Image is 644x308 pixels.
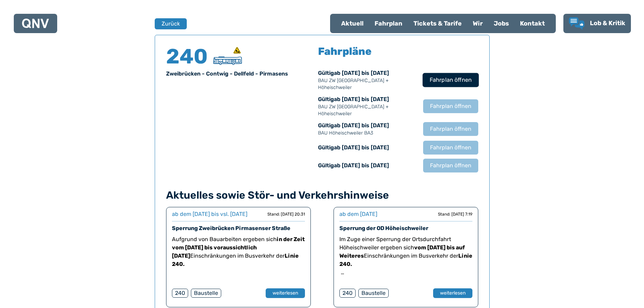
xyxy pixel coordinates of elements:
strong: vom [DATE] bis auf Weiteres [339,244,465,259]
a: Jobs [488,14,514,32]
span: Fahrplan öffnen [429,76,471,84]
p: BAU ZW [GEOGRAPHIC_DATA] + Höheischweiler [318,77,416,91]
button: Zurück [155,18,187,29]
button: Fahrplan öffnen [423,99,478,113]
div: 240 [339,289,356,298]
div: Stand: [DATE] 20:31 [267,211,305,217]
p: Aufgrund von Bauarbeiten ergeben sich Einschränkungen im Busverkehr der [172,235,305,268]
p: Im Zuge einer Sperrung der Ortsdurchfahrt Höheischweiler ergeben sich Einschränkungen im Busverke... [339,235,472,268]
button: Fahrplan öffnen [423,122,478,136]
strong: Linie 240. [339,252,472,267]
span: Fahrplan öffnen [430,125,471,133]
a: Kontakt [514,14,550,32]
div: Baustelle [358,289,389,298]
img: Überlandbus [213,57,242,65]
a: Tickets & Tarife [408,14,467,32]
strong: Linie 240. [172,252,299,267]
span: Fahrplan öffnen [430,143,471,152]
div: Stand: [DATE] 7:19 [438,211,472,217]
a: QNV Logo [22,17,49,30]
div: ab dem [DATE] [339,210,377,218]
h4: 240 [166,46,207,67]
h4: Aktuelles sowie Stör- und Verkehrshinweise [166,189,478,201]
a: Fahrplan [369,14,408,32]
div: ab dem [DATE] bis vsl. [DATE] [172,210,247,218]
p: BAU ZW [GEOGRAPHIC_DATA] + Höheischweiler [318,103,416,117]
span: Fahrplan öffnen [430,102,471,110]
a: Wir [467,14,488,32]
div: 240 [172,289,188,298]
div: Gültig ab [DATE] bis [DATE] [318,143,416,152]
a: Sperrung Zweibrücken Pirmasenser Straße [172,225,290,231]
button: Fahrplan öffnen [422,73,479,87]
p: BAU Höheischweiler BA3 [318,130,416,137]
div: Zweibrücken - Contwig - Dellfeld - Pirmasens [166,70,314,78]
button: weiterlesen [433,288,472,298]
a: Lob & Kritik [569,17,625,30]
button: Fahrplan öffnen [423,159,478,172]
div: Gültig ab [DATE] bis [DATE] [318,121,416,137]
div: Gültig ab [DATE] bis [DATE] [318,161,416,170]
div: Gültig ab [DATE] bis [DATE] [318,69,416,91]
div: Baustelle [191,289,221,298]
button: weiterlesen [266,288,305,298]
span: Lob & Kritik [590,19,625,27]
a: Zurück [155,18,182,29]
span: Fahrplan öffnen [430,161,471,170]
a: Aktuell [336,14,369,32]
button: Fahrplan öffnen [423,141,478,155]
strong: in der Zeit vom [DATE] bis voraussichtlich [DATE] [172,236,305,259]
a: Sperrung der OD Höheischweiler [339,225,428,231]
div: Gültig ab [DATE] bis [DATE] [318,95,416,117]
h5: Fahrpläne [318,46,371,57]
img: QNV Logo [22,19,49,28]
